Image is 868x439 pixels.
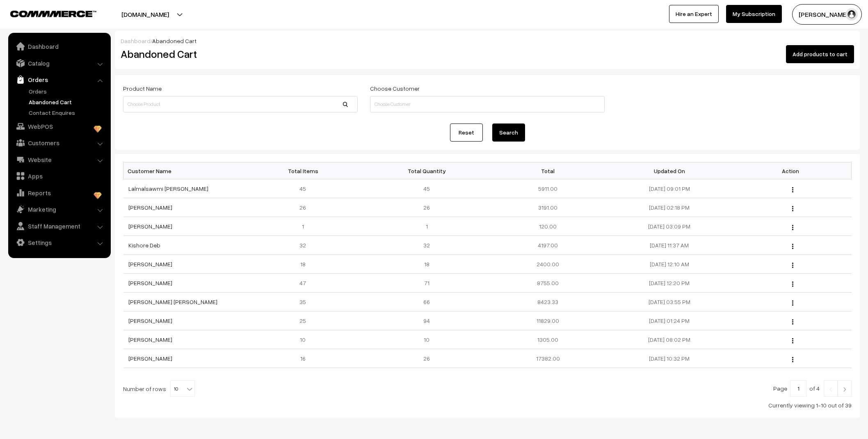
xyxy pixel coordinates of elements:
td: 1 [366,217,487,236]
td: 8755.00 [487,274,609,293]
a: Catalog [10,56,108,71]
a: WebPOS [10,119,108,134]
th: Total [487,162,609,179]
a: Orders [27,87,108,96]
a: Website [10,152,108,167]
td: [DATE] 03:09 PM [609,217,730,236]
a: Apps [10,169,108,183]
td: 17382.00 [487,349,609,368]
a: Dashboard [10,39,108,54]
img: Menu [792,357,793,362]
a: Staff Management [10,219,108,233]
input: Choose Customer [370,96,605,112]
button: Search [492,123,525,142]
img: Menu [792,244,793,249]
td: [DATE] 03:55 PM [609,293,730,311]
a: [PERSON_NAME] [128,336,172,343]
span: Number of rows [123,384,166,393]
img: Menu [792,225,793,230]
img: Menu [792,206,793,211]
td: 25 [244,311,366,330]
td: 11829.00 [487,311,609,330]
button: [PERSON_NAME] [792,4,862,25]
td: [DATE] 11:37 AM [609,236,730,255]
td: [DATE] 10:32 PM [609,349,730,368]
td: 71 [366,274,487,293]
td: 3191.00 [487,198,609,217]
button: Add products to cart [786,45,854,63]
td: 4197.00 [487,236,609,255]
th: Updated On [609,162,730,179]
td: 5911.00 [487,179,609,198]
img: Right [841,387,848,392]
div: / [121,37,854,45]
img: COMMMERCE [10,11,96,17]
a: [PERSON_NAME] [128,204,172,211]
td: 32 [244,236,366,255]
label: Product Name [123,84,162,93]
a: Hire an Expert [669,5,719,23]
td: [DATE] 12:20 PM [609,274,730,293]
th: Total Quantity [366,162,487,179]
a: COMMMERCE [10,8,82,18]
img: Menu [792,263,793,268]
label: Choose Customer [370,84,420,93]
span: of 4 [809,385,820,392]
td: 35 [244,293,366,311]
img: Left [827,387,834,392]
a: Customers [10,135,108,150]
td: [DATE] 01:24 PM [609,311,730,330]
a: Dashboard [121,37,151,44]
span: 10 [171,381,194,397]
a: Lalmalsawmi [PERSON_NAME] [128,185,208,192]
img: Menu [792,319,793,325]
div: Currently viewing 1-10 out of 39 [123,401,852,409]
span: Abandoned Cart [152,37,196,44]
img: Menu [792,338,793,343]
a: Settings [10,235,108,250]
td: 2400.00 [487,255,609,274]
a: Abandoned Cart [27,98,108,106]
a: Contact Enquires [27,108,108,117]
a: My Subscription [726,5,782,23]
th: Total Items [244,162,366,179]
a: [PERSON_NAME] [128,317,172,324]
td: 26 [366,349,487,368]
span: Page [773,385,787,392]
a: Reports [10,185,108,200]
td: [DATE] 09:01 PM [609,179,730,198]
td: 10 [366,330,487,349]
a: [PERSON_NAME] [128,355,172,362]
th: Action [730,162,852,179]
td: 1 [244,217,366,236]
td: 18 [244,255,366,274]
td: 47 [244,274,366,293]
a: [PERSON_NAME] [128,223,172,230]
td: 45 [244,179,366,198]
td: 26 [366,198,487,217]
td: 8423.33 [487,293,609,311]
span: 10 [170,380,195,397]
a: [PERSON_NAME] [PERSON_NAME] [128,298,217,305]
h2: Abandoned Cart [121,48,357,60]
a: [PERSON_NAME] [128,261,172,268]
input: Choose Product [123,96,358,112]
td: 94 [366,311,487,330]
th: Customer Name [123,162,245,179]
td: [DATE] 02:18 PM [609,198,730,217]
td: 16 [244,349,366,368]
td: 120.00 [487,217,609,236]
td: 66 [366,293,487,311]
td: 18 [366,255,487,274]
img: Menu [792,187,793,192]
img: user [845,8,858,21]
a: Marketing [10,202,108,217]
a: [PERSON_NAME] [128,279,172,286]
td: 10 [244,330,366,349]
td: [DATE] 12:10 AM [609,255,730,274]
a: Reset [450,123,483,142]
button: [DOMAIN_NAME] [93,4,198,25]
td: 26 [244,198,366,217]
td: 45 [366,179,487,198]
td: 32 [366,236,487,255]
